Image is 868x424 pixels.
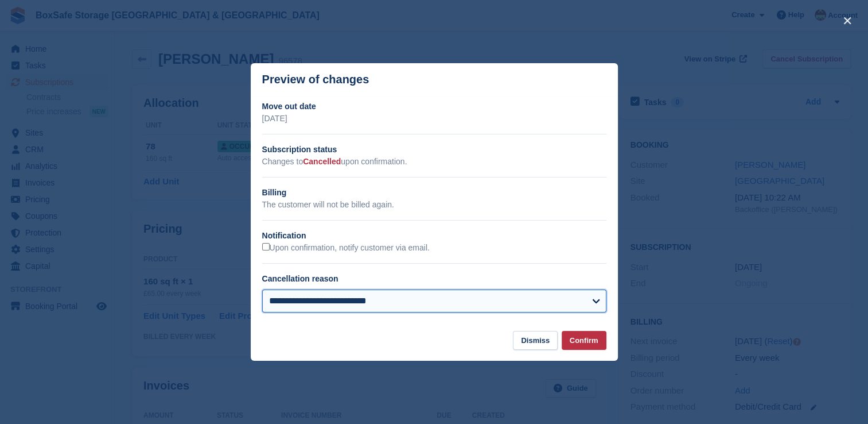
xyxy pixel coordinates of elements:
[262,73,369,86] p: Preview of changes
[262,101,606,113] h2: Move out date
[562,331,606,350] button: Confirm
[262,144,606,156] h2: Subscription status
[262,230,606,242] h2: Notification
[262,243,270,250] input: Upon confirmation, notify customer via email.
[838,11,857,30] button: close
[262,199,606,211] p: The customer will not be billed again.
[303,157,341,166] span: Cancelled
[262,274,338,283] label: Cancellation reason
[513,331,558,350] button: Dismiss
[262,243,430,253] label: Upon confirmation, notify customer via email.
[262,113,606,125] p: [DATE]
[262,156,606,168] p: Changes to upon confirmation.
[262,187,606,199] h2: Billing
